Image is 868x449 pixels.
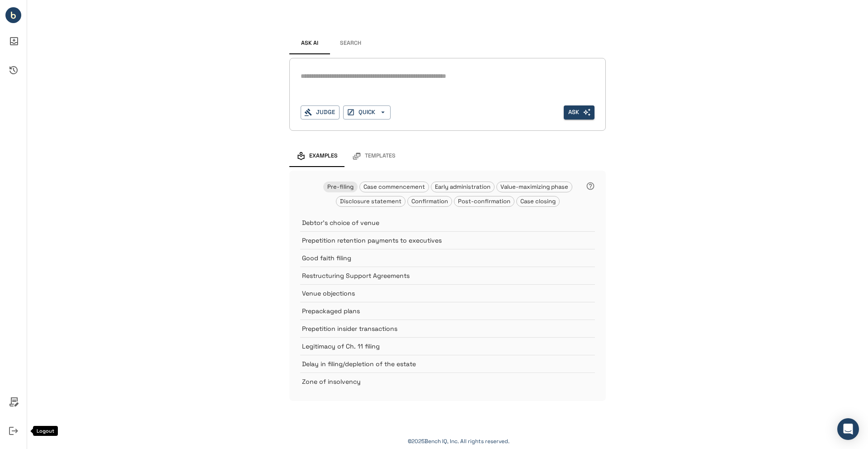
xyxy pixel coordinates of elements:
div: Case commencement [359,182,429,192]
p: Debtor's choice of venue [302,218,572,227]
div: Open Intercom Messenger [837,418,859,440]
div: Restructuring Support Agreements [300,267,595,284]
button: QUICK [343,105,391,119]
p: Restructuring Support Agreements [302,271,572,280]
span: Pre-filing [324,183,357,191]
span: Value-maximizing phase [497,183,572,191]
span: Post-confirmation [454,197,514,205]
div: Pre-filing [323,182,358,192]
button: Search [330,33,371,54]
div: Confirmation [407,196,452,207]
div: Good faith filing [300,249,595,267]
div: Post-confirmation [454,196,514,207]
p: Delay in filing/depletion of the estate [302,359,572,368]
div: Debtor's choice of venue [300,214,595,231]
p: Prepetition retention payments to executives [302,236,572,245]
div: Zone of insolvency [300,373,595,390]
span: Ask AI [301,40,318,47]
span: Disclosure statement [336,197,405,205]
div: Prepetition retention payments to executives [300,231,595,249]
span: Case closing [517,197,559,205]
span: Case commencement [360,183,429,191]
div: examples and templates tabs [289,145,606,167]
p: Prepetition insider transactions [302,324,572,333]
div: Case closing [516,196,560,207]
span: Examples [309,153,338,160]
div: Disclosure statement [336,196,406,207]
p: Legitimacy of Ch. 11 filing [302,342,572,351]
div: Logout [33,426,58,436]
button: Judge [301,105,340,119]
p: Zone of insolvency [302,377,572,386]
p: Venue objections [302,289,572,298]
p: Prepackaged plans [302,306,572,315]
div: Venue objections [300,284,595,302]
p: Good faith filing [302,253,572,263]
span: Early administration [431,183,494,191]
span: Confirmation [408,197,452,205]
div: Value-maximizing phase [496,182,572,192]
span: Templates [365,153,396,160]
div: Legitimacy of Ch. 11 filing [300,337,595,355]
div: Early administration [431,182,495,192]
div: Prepackaged plans [300,302,595,320]
span: Enter search text [564,105,594,119]
div: Prepetition insider transactions [300,320,595,337]
div: Delay in filing/depletion of the estate [300,355,595,373]
button: Ask [564,105,594,119]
